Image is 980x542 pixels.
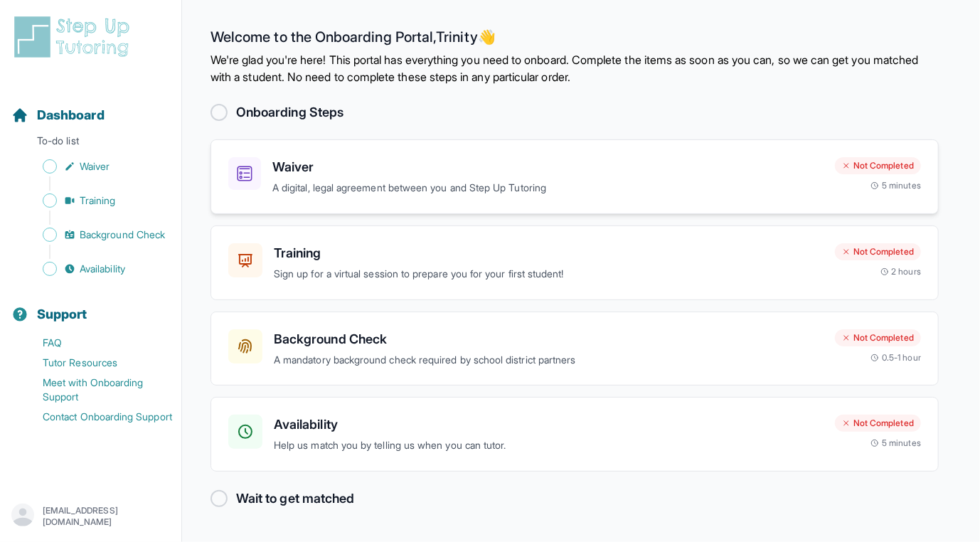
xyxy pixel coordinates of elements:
a: AvailabilityHelp us match you by telling us when you can tutor.Not Completed5 minutes [211,397,939,472]
p: [EMAIL_ADDRESS][DOMAIN_NAME] [43,505,170,528]
div: Not Completed [835,243,921,260]
h3: Waiver [272,157,824,177]
a: Meet with Onboarding Support [11,373,181,407]
h3: Availability [274,415,824,435]
a: Background CheckA mandatory background check required by school district partnersNot Completed0.5... [211,312,939,386]
a: Waiver [11,156,181,176]
a: Background Check [11,225,181,245]
p: A mandatory background check required by school district partners [274,352,824,368]
h2: Onboarding Steps [236,102,343,122]
a: TrainingSign up for a virtual session to prepare you for your first student!Not Completed2 hours [211,225,939,300]
div: 0.5-1 hour [870,352,921,363]
span: Availability [80,262,125,276]
span: Training [80,193,116,208]
a: Training [11,191,181,211]
a: WaiverA digital, legal agreement between you and Step Up TutoringNot Completed5 minutes [211,139,939,214]
img: logo [11,14,138,60]
div: 5 minutes [870,180,921,191]
a: Contact Onboarding Support [11,407,181,427]
span: Waiver [80,159,110,174]
a: Dashboard [11,105,105,125]
a: Tutor Resources [11,353,181,373]
h3: Training [274,243,824,263]
div: Not Completed [835,415,921,432]
p: To-do list [6,134,176,154]
button: [EMAIL_ADDRESS][DOMAIN_NAME] [11,504,170,529]
div: 2 hours [880,266,922,277]
span: Background Check [80,228,165,242]
span: Dashboard [37,105,105,125]
a: FAQ [11,333,181,353]
a: Availability [11,259,181,279]
div: 5 minutes [870,437,921,449]
p: A digital, legal agreement between you and Step Up Tutoring [272,180,824,196]
button: Support [6,282,176,330]
button: Dashboard [6,83,176,131]
div: Not Completed [835,329,921,346]
h2: Welcome to the Onboarding Portal, Trinity 👋 [211,28,939,51]
p: Help us match you by telling us when you can tutor. [274,437,824,454]
h2: Wait to get matched [236,489,354,509]
div: Not Completed [835,157,921,174]
p: We're glad you're here! This portal has everything you need to onboard. Complete the items as soo... [211,51,939,85]
h3: Background Check [274,329,824,349]
span: Support [37,304,87,324]
p: Sign up for a virtual session to prepare you for your first student! [274,266,824,282]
